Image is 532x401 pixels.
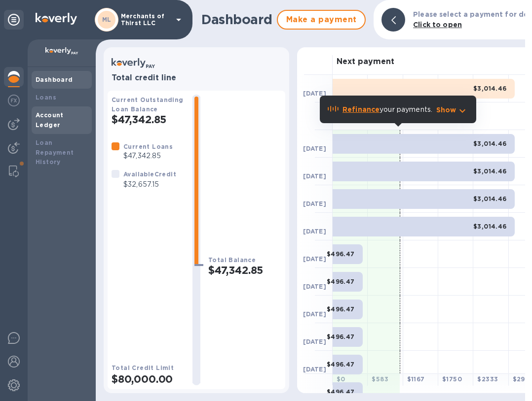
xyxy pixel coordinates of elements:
b: [DATE] [303,338,326,345]
b: [DATE] [303,228,326,235]
b: Dashboard [36,76,73,83]
b: [DATE] [303,172,326,180]
b: [DATE] [303,200,326,207]
b: $496.47 [327,361,355,368]
b: $ 1167 [407,375,425,383]
b: $496.47 [327,305,355,313]
h2: $80,000.00 [112,373,185,385]
b: [DATE] [303,366,326,373]
img: Logo [36,13,77,25]
b: Click to open [413,21,462,29]
b: $3,014.46 [473,195,507,202]
b: Loans [36,94,56,101]
h3: Next payment [337,57,394,67]
button: Make a payment [277,10,366,30]
p: $47,342.85 [123,151,173,161]
h3: Total credit line [112,73,281,83]
b: $ 2917 [513,375,532,383]
b: $3,014.46 [473,85,507,92]
b: $ 1750 [442,375,462,383]
b: $3,014.46 [473,223,507,230]
img: Foreign exchange [8,95,20,106]
b: $3,014.46 [473,140,507,147]
b: [DATE] [303,90,326,97]
b: $496.47 [327,388,355,396]
b: ML [102,16,112,23]
h1: Dashboard [201,12,272,28]
span: Make a payment [286,14,357,26]
h2: $47,342.85 [112,113,185,126]
b: Total Credit Limit [112,364,174,371]
b: $3,014.46 [473,167,507,175]
p: $32,657.15 [123,179,176,190]
h2: $47,342.85 [208,264,281,276]
b: [DATE] [303,145,326,152]
b: Current Outstanding Loan Balance [112,96,184,113]
b: $496.47 [327,250,355,258]
button: Show [436,105,468,115]
div: Unpin categories [4,10,24,30]
b: Total Balance [208,256,256,264]
b: $ 2333 [477,375,498,383]
p: Show [436,105,456,115]
p: Merchants of Thirst LLC [121,13,170,27]
b: Refinance [342,105,380,113]
b: Account Ledger [36,111,64,129]
b: $496.47 [327,278,355,285]
b: Current Loans [123,143,173,150]
b: Available Credit [123,170,176,178]
b: $496.47 [327,333,355,340]
b: [DATE] [303,283,326,290]
b: Loan Repayment History [36,139,74,166]
b: [DATE] [303,255,326,263]
p: your payments. [342,104,432,115]
b: [DATE] [303,310,326,318]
